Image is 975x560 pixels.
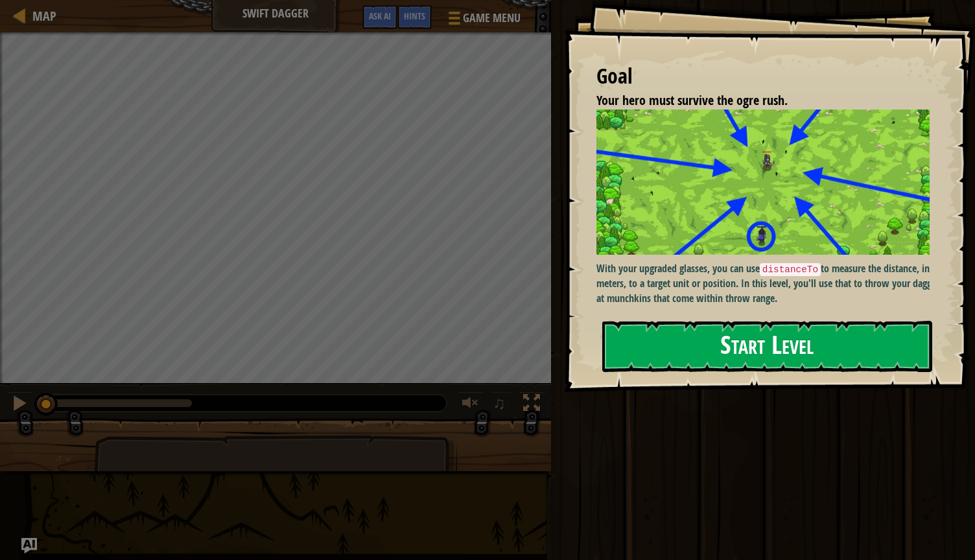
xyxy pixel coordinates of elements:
img: Dagger [596,110,939,254]
button: Start Level [602,321,932,372]
span: Hints [404,10,425,22]
button: ♫ [490,391,512,418]
a: Map [26,7,56,25]
span: Game Menu [463,10,521,27]
span: Map [32,7,56,25]
button: ⌘ + P: Pause [6,391,32,418]
button: Adjust volume [458,391,484,418]
span: ♫ [493,393,506,413]
span: Your hero must survive the ogre rush. [596,91,788,109]
li: Your hero must survive the ogre rush. [580,91,926,110]
span: Ask AI [369,10,391,22]
button: Game Menu [438,5,528,36]
button: Ask AI [21,538,37,554]
button: Toggle fullscreen [519,391,545,418]
code: distanceTo [760,263,821,276]
button: Ask AI [362,5,397,29]
div: Goal [596,62,930,91]
p: With your upgraded glasses, you can use to measure the distance, in meters, to a target unit or p... [596,261,939,306]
